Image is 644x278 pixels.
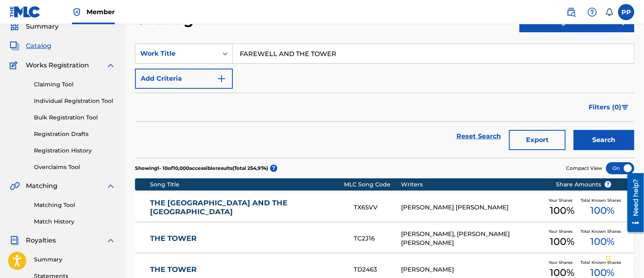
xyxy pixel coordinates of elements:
a: SummarySummary [10,22,59,31]
img: filter [622,105,629,110]
img: MLC Logo [10,6,41,18]
span: 100 % [590,203,615,218]
div: Help [584,4,600,20]
img: Works Registration [10,61,20,70]
img: expand [106,61,116,70]
span: 100 % [550,203,574,218]
span: Royalties [26,236,56,245]
img: Catalog [10,41,19,51]
div: TD2463 [354,265,401,274]
span: Filters ( 0 ) [589,102,621,112]
button: Search [574,130,634,150]
span: 100 % [550,234,574,249]
div: [PERSON_NAME], [PERSON_NAME] [PERSON_NAME] [401,230,543,248]
span: Total Known Shares [581,259,624,265]
span: Matching [26,181,57,191]
button: Add Criteria [135,69,233,89]
div: TC2J16 [354,234,401,243]
a: Public Search [563,4,579,20]
a: Reset Search [452,128,505,145]
span: Your Shares [549,228,576,234]
a: Match History [34,217,116,226]
div: Writers [401,180,543,189]
div: TX6SVV [354,203,401,212]
a: Registration History [34,146,116,155]
img: Summary [10,22,19,31]
a: CatalogCatalog [10,41,51,51]
span: Total Known Shares [581,228,624,234]
span: Share Amounts [556,180,612,189]
span: Your Shares [549,259,576,265]
p: Showing 1 - 10 of 10,000 accessible results (Total 254,974 ) [135,165,268,172]
a: Bulk Registration Tool [34,113,116,122]
a: THE [GEOGRAPHIC_DATA] AND THE [GEOGRAPHIC_DATA] [150,199,343,217]
span: 100 % [590,234,615,249]
div: Work Title [140,49,213,59]
iframe: Chat Widget [604,239,644,278]
span: Works Registration [26,61,89,70]
span: Summary [26,22,59,31]
img: expand [106,236,116,245]
div: [PERSON_NAME] [PERSON_NAME] [401,203,543,212]
img: search [566,7,576,17]
a: Matching Tool [34,201,116,209]
div: Song Title [150,180,344,189]
span: Total Known Shares [581,197,624,203]
img: expand [106,181,116,191]
span: Member [87,7,115,17]
img: 9d2ae6d4665cec9f34b9.svg [217,74,226,84]
div: MLC Song Code [344,180,401,189]
img: help [587,7,597,17]
a: THE TOWER [150,265,343,274]
a: Overclaims Tool [34,163,116,171]
img: Royalties [10,236,19,245]
div: Notifications [605,8,613,16]
a: THE TOWER [150,234,343,243]
img: Top Rightsholder [72,7,82,17]
a: Individual Registration Tool [34,97,116,105]
div: [PERSON_NAME] [401,265,543,274]
button: Export [509,130,566,150]
span: Compact View [566,165,602,172]
span: Your Shares [549,197,576,203]
span: ? [270,165,277,172]
span: ? [605,181,611,188]
a: Summary [34,255,116,264]
div: Drag [606,247,611,272]
div: User Menu [618,4,634,20]
img: Matching [10,181,20,191]
a: Claiming Tool [34,80,116,89]
span: Catalog [26,41,51,51]
a: Registration Drafts [34,130,116,138]
form: Search Form [135,44,634,158]
button: Filters (0) [584,97,634,117]
iframe: Resource Center [621,170,644,235]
